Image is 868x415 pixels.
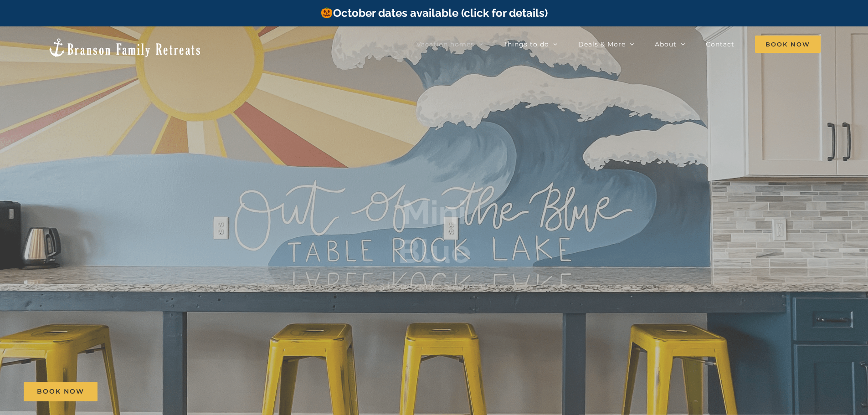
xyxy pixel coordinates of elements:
[655,41,677,47] span: About
[47,37,202,58] img: Branson Family Retreats Logo
[578,35,634,53] a: Deals & More
[416,35,483,53] a: Vacation homes
[706,35,734,53] a: Contact
[320,6,547,20] a: October dates available (click for details)
[706,41,734,47] span: Contact
[578,41,626,47] span: Deals & More
[503,41,549,47] span: Things to do
[321,7,332,18] img: 🎃
[416,41,474,47] span: Vacation homes
[24,382,98,401] a: Book Now
[416,35,821,53] nav: Main Menu
[503,35,558,53] a: Things to do
[755,36,821,53] span: Book Now
[398,192,471,270] b: Mini Blue
[379,279,489,291] h4: 3 Bedrooms | Sleeps 10
[37,388,84,395] span: Book Now
[655,35,685,53] a: About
